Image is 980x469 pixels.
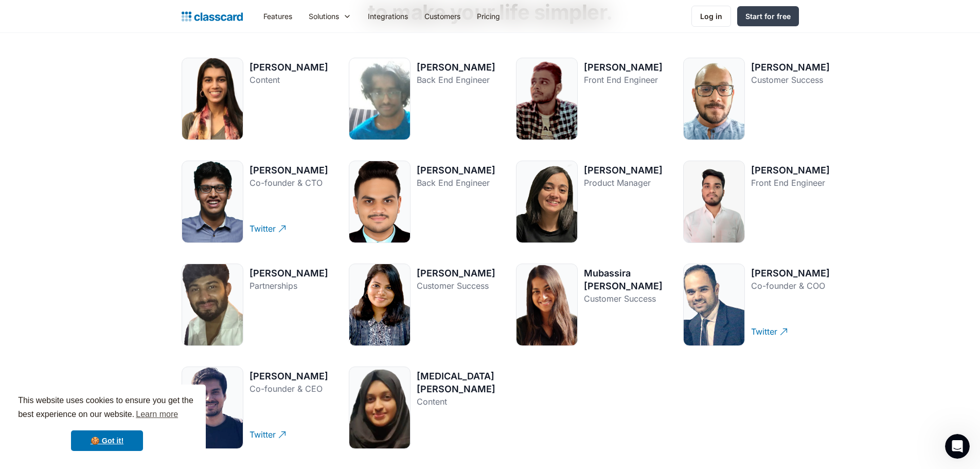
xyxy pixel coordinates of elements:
[134,407,180,422] a: learn more about cookies
[417,370,495,395] div: [MEDICAL_DATA][PERSON_NAME]
[250,74,328,86] div: Content
[250,215,328,243] a: Twitter
[584,177,663,189] div: Product Manager
[751,318,830,346] a: Twitter
[250,177,328,189] div: Co-founder & CTO
[309,11,339,22] div: Solutions
[417,177,495,189] div: Back End Engineer
[737,6,799,26] a: Start for free
[417,61,495,74] div: [PERSON_NAME]
[255,5,300,28] a: Features
[417,280,495,292] div: Customer Success
[751,280,830,292] div: Co-founder & COO
[584,61,663,74] div: [PERSON_NAME]
[250,383,328,395] div: Co-founder & CEO
[250,280,328,292] div: Partnerships
[417,74,495,86] div: Back End Engineer
[751,318,777,338] div: Twitter
[417,267,495,280] div: [PERSON_NAME]
[691,6,731,27] a: Log in
[584,292,663,305] div: Customer Success
[8,385,206,461] div: cookieconsent
[700,11,722,22] div: Log in
[250,164,328,177] div: [PERSON_NAME]
[250,215,276,235] div: Twitter
[300,5,360,28] div: Solutions
[751,177,830,189] div: Front End Engineer
[745,11,791,22] div: Start for free
[18,394,196,422] span: This website uses cookies to ensure you get the best experience on our website.
[417,164,495,177] div: [PERSON_NAME]
[417,395,495,408] div: Content
[182,9,243,24] a: home
[584,74,663,86] div: Front End Engineer
[360,5,416,28] a: Integrations
[250,61,328,74] div: [PERSON_NAME]
[416,5,469,28] a: Customers
[469,5,508,28] a: Pricing
[751,164,830,177] div: [PERSON_NAME]
[945,434,970,459] iframe: Intercom live chat
[584,164,663,177] div: [PERSON_NAME]
[250,267,328,280] div: [PERSON_NAME]
[751,74,830,86] div: Customer Success
[751,61,830,74] div: [PERSON_NAME]
[250,421,328,449] a: Twitter
[71,430,143,451] a: dismiss cookie message
[584,267,663,292] div: Mubassira [PERSON_NAME]
[751,267,830,280] div: [PERSON_NAME]
[250,421,276,441] div: Twitter
[250,370,328,383] div: [PERSON_NAME]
